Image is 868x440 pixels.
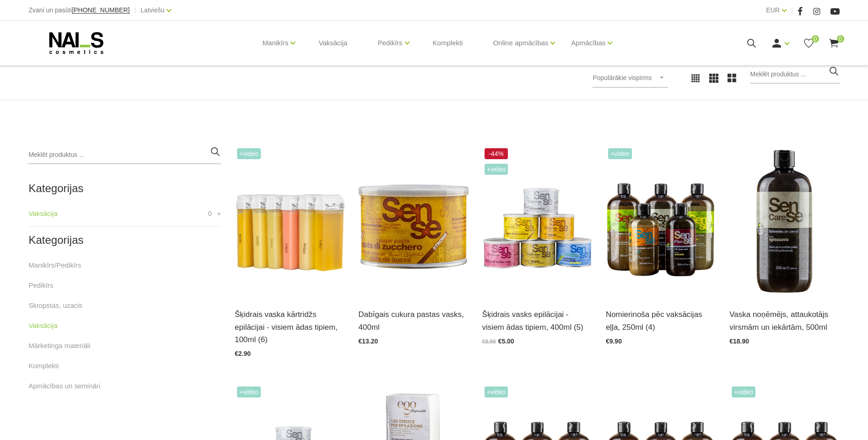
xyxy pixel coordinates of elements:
img: Nomierinoša pēcvaksācijas eļļaŠīs eļļas ideāli piemērotas maigai ādas apstrādei pēc vaksācijas, s... [606,146,716,297]
img: Šķidrie vaski epilācijai - visiem ādas tipiem:Šīs formulas sastāvā ir sveķu maisījums, kas esteri... [482,146,592,297]
h2: Kategorijas [28,182,221,194]
a: Apmācības [571,25,605,61]
span: 0 [208,208,212,219]
input: Meklēt produktus ... [750,65,840,84]
a: Pedikīrs [28,280,53,291]
a: Skropstas, uzacis [28,300,82,311]
a: Pedikīrs [377,25,402,61]
a: [PHONE_NUMBER] [72,7,129,14]
a: EUR [766,5,780,16]
span: [PHONE_NUMBER] [72,6,129,14]
input: Meklēt produktus ... [28,146,221,164]
a: Online apmācības [493,25,548,61]
a: Vaksācija [28,320,57,331]
a: Vaksācija [28,208,57,219]
a: Šķidrais vaska kārtridžs epilācijai - visiem ādas tipiem, 100ml (6) [235,308,345,346]
a: Komplekti [426,21,470,65]
span: €2.90 [235,350,251,357]
a: Manikīrs/Pedikīrs [28,260,81,271]
span: €8.90 [482,338,496,345]
a: Manikīrs [263,25,289,61]
span: 0 [837,35,844,43]
h2: Kategorijas [28,234,221,246]
span: Populārākie vispirms [593,74,652,81]
img: Vaska noņēmējs šķīdinātājs virsmām un iekārtāmLīdzeklis, kas perfekti notīra vaska atliekas no ie... [729,146,839,297]
img: Šķidrie vaski epilācijai - visiem ādas tipiem: Šīs formulas sastāvā ir sveķu maisījums, kas ester... [235,146,345,297]
span: | [791,5,793,16]
div: Zvani un pasūti [28,5,129,16]
span: -44% [485,148,508,159]
span: €13.20 [358,338,378,345]
a: Vaksācija [311,21,355,65]
span: +Video [237,386,261,397]
span: €9.90 [606,338,622,345]
a: 0 [803,38,814,49]
span: | [134,5,136,16]
a: Vaska noņēmējs, attaukotājs virsmām un iekārtām, 500ml [729,308,839,333]
img: Cukura pastaEpilācija ar cukura pastas vasku ir manuāla un dabiska matiņu noņemšanas metode, neli... [358,146,468,297]
a: Šķidrais vasks epilācijai - visiem ādas tipiem, 400ml (5) [482,308,592,333]
span: +Video [732,386,755,397]
span: +Video [485,164,508,175]
span: 0 [812,35,819,43]
span: +Video [608,148,632,159]
a: Nomierinoša pēc vaksācijas eļļa, 250ml (4) [606,308,716,333]
span: +Video [237,148,261,159]
a: Latviešu [140,5,164,16]
span: €5.00 [498,338,514,345]
a: 0 [828,38,840,49]
span: +Video [485,386,508,397]
a: Apmācības un semināri [28,381,100,392]
span: €18.90 [729,338,749,345]
a: Dabīgais cukura pastas vasks, 400ml [358,308,468,333]
a: Mārketinga materiāli [28,340,90,351]
a: + [217,208,221,219]
a: Komplekti [28,360,59,371]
